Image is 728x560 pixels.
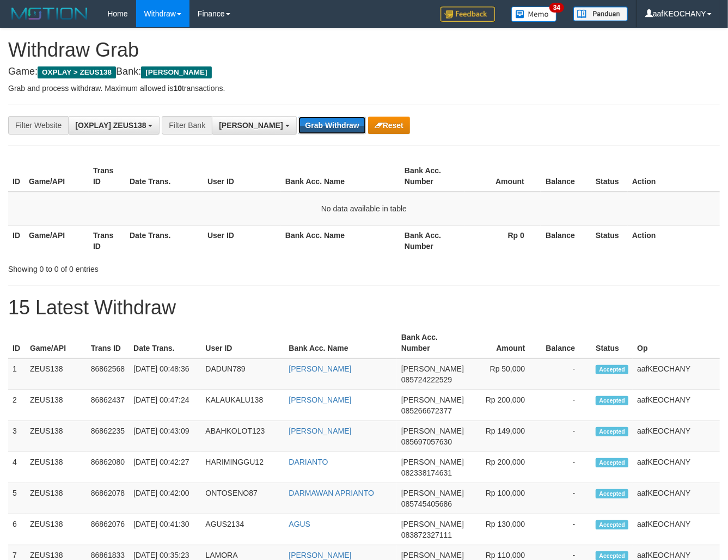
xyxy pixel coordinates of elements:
span: [PERSON_NAME] [401,395,464,404]
a: AGUS [289,520,310,528]
td: 3 [8,421,26,452]
span: Copy 085697057630 to clipboard [401,437,452,446]
button: [OXPLAY] ZEUS138 [68,116,160,135]
td: Rp 130,000 [468,514,541,545]
span: [OXPLAY] ZEUS138 [75,121,146,130]
strong: 10 [173,84,182,93]
td: - [541,483,591,514]
th: Bank Acc. Number [400,225,464,256]
span: [PERSON_NAME] [141,66,211,78]
th: Status [591,327,633,358]
th: Game/API [26,327,87,358]
td: KALAUKALU138 [201,390,284,421]
span: [PERSON_NAME] [401,520,464,528]
a: [PERSON_NAME] [289,364,351,373]
span: Accepted [596,520,628,529]
td: aafKEOCHANY [633,421,720,452]
td: 86862437 [87,390,129,421]
td: DADUN789 [201,358,284,390]
th: Op [633,327,720,358]
td: ZEUS138 [26,421,87,452]
img: MOTION_logo.png [8,5,91,22]
td: aafKEOCHANY [633,390,720,421]
div: Showing 0 to 0 of 0 entries [8,259,295,275]
td: 86862078 [87,483,129,514]
th: ID [8,225,25,256]
th: Amount [468,327,541,358]
a: [PERSON_NAME] [289,551,351,559]
th: Status [591,161,628,192]
td: Rp 200,000 [468,390,541,421]
td: aafKEOCHANY [633,358,720,390]
th: Action [628,161,720,192]
th: Bank Acc. Name [281,161,400,192]
th: Date Trans. [125,225,203,256]
td: HARIMINGGU12 [201,452,284,483]
td: aafKEOCHANY [633,514,720,545]
td: ZEUS138 [26,514,87,545]
img: panduan.png [573,7,628,21]
th: Balance [541,161,591,192]
td: Rp 149,000 [468,421,541,452]
th: User ID [201,327,284,358]
span: 34 [549,3,564,13]
td: ZEUS138 [26,452,87,483]
span: Copy 083872327111 to clipboard [401,531,452,539]
th: Bank Acc. Number [400,161,464,192]
td: [DATE] 00:42:00 [129,483,201,514]
td: - [541,452,591,483]
td: ABAHKOLOT123 [201,421,284,452]
span: Accepted [596,427,628,436]
th: Game/API [25,225,89,256]
td: 86862080 [87,452,129,483]
td: ONTOSENO87 [201,483,284,514]
td: [DATE] 00:41:30 [129,514,201,545]
th: User ID [203,225,281,256]
td: 86862568 [87,358,129,390]
td: Rp 100,000 [468,483,541,514]
th: Game/API [25,161,89,192]
td: - [541,514,591,545]
img: Button%20Memo.svg [511,7,557,22]
span: OXPLAY > ZEUS138 [38,66,116,78]
td: 1 [8,358,26,390]
th: Date Trans. [125,161,203,192]
td: [DATE] 00:47:24 [129,390,201,421]
td: 86862076 [87,514,129,545]
span: Copy 085745405686 to clipboard [401,500,452,508]
a: [PERSON_NAME] [289,427,351,435]
span: Copy 082338174631 to clipboard [401,468,452,477]
th: ID [8,327,26,358]
td: - [541,358,591,390]
span: [PERSON_NAME] [219,121,283,130]
td: AGUS2134 [201,514,284,545]
span: [PERSON_NAME] [401,427,464,435]
button: Reset [368,117,410,134]
td: [DATE] 00:48:36 [129,358,201,390]
td: 4 [8,452,26,483]
td: aafKEOCHANY [633,483,720,514]
th: Trans ID [87,327,129,358]
span: Accepted [596,489,628,498]
a: DARMAWAN APRIANTO [289,489,374,497]
span: [PERSON_NAME] [401,458,464,466]
td: 2 [8,390,26,421]
span: Accepted [596,365,628,374]
th: Bank Acc. Name [281,225,400,256]
span: Accepted [596,458,628,467]
td: - [541,390,591,421]
a: [PERSON_NAME] [289,395,351,404]
th: Bank Acc. Name [284,327,396,358]
th: Trans ID [89,225,125,256]
th: Amount [464,161,541,192]
span: Accepted [596,396,628,405]
th: Balance [541,225,591,256]
th: Date Trans. [129,327,201,358]
td: 6 [8,514,26,545]
td: Rp 200,000 [468,452,541,483]
span: [PERSON_NAME] [401,364,464,373]
span: Copy 085266672377 to clipboard [401,406,452,415]
th: User ID [203,161,281,192]
th: Status [591,225,628,256]
h4: Game: Bank: [8,66,720,77]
